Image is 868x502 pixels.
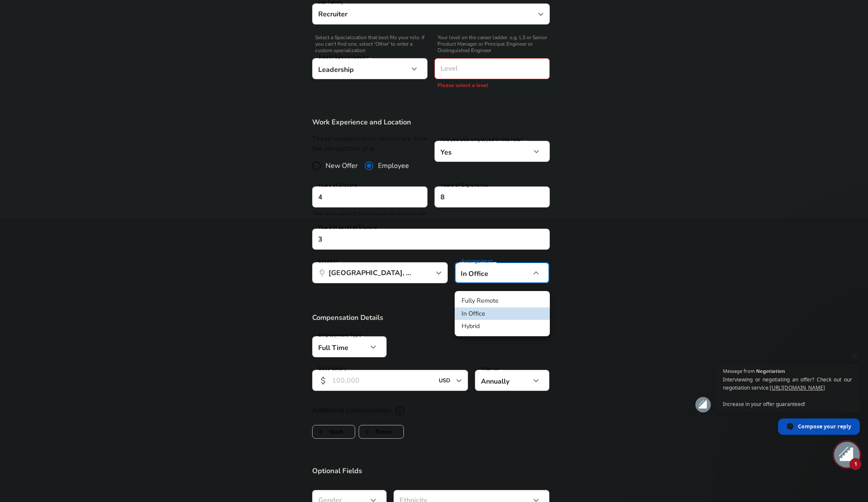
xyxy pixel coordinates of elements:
[834,442,860,468] div: Open chat
[798,419,851,434] span: Compose your reply
[455,294,550,307] li: Fully Remote
[455,307,550,320] li: In Office
[723,369,755,373] span: Message from
[455,320,550,333] li: Hybrid
[756,369,785,373] span: Negotiation
[849,458,862,470] span: 1
[723,375,852,408] span: Interviewing or negotiating an offer? Check out our negotiation service: Increase in your offer g...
